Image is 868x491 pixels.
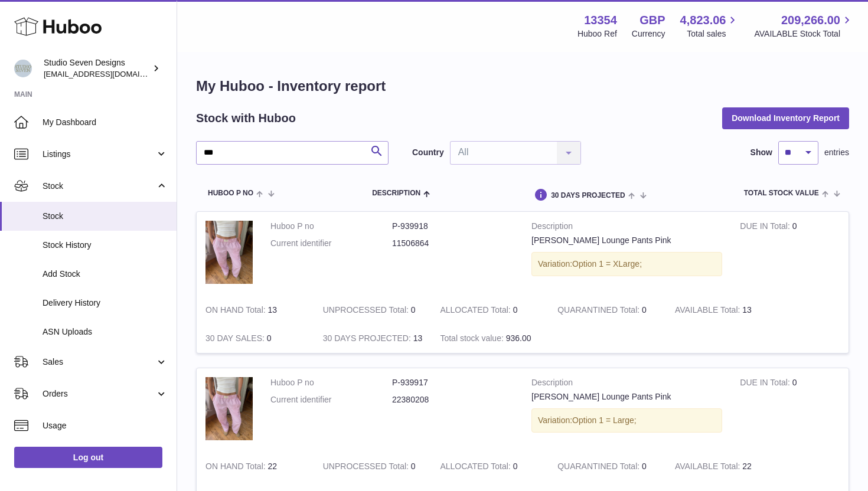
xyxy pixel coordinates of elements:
[577,28,617,40] div: Huboo Ref
[43,181,155,192] span: Stock
[680,12,726,28] span: 4,823.06
[750,147,772,158] label: Show
[440,305,513,317] strong: ALLOCATED Total
[205,221,253,284] img: product image
[572,259,642,269] span: Option 1 = XLarge;
[323,305,411,317] strong: UNPROCESSED Total
[43,326,168,338] span: ASN Uploads
[392,221,514,232] dd: P-939918
[196,77,849,96] h1: My Huboo - Inventory report
[639,12,665,28] strong: GBP
[531,235,722,246] div: [PERSON_NAME] Lounge Pants Pink
[531,252,722,276] div: Variation:
[687,28,739,40] span: Total sales
[44,57,150,80] div: Studio Seven Designs
[14,60,32,77] img: contact.studiosevendesigns@gmail.com
[431,452,549,481] td: 0
[43,211,168,222] span: Stock
[506,333,531,343] span: 936.00
[531,391,722,402] div: [PERSON_NAME] Lounge Pants Pink
[531,221,722,235] strong: Description
[440,333,505,346] strong: Total stock value
[666,452,784,481] td: 22
[44,69,174,78] span: [EMAIL_ADDRESS][DOMAIN_NAME]
[205,377,253,440] img: product image
[440,461,513,474] strong: ALLOCATED Total
[572,415,637,425] span: Option 1 = Large;
[392,377,514,388] dd: P-939917
[43,297,168,309] span: Delivery History
[205,461,268,474] strong: ON HAND Total
[584,12,617,28] strong: 13354
[43,269,168,280] span: Add Stock
[197,452,314,481] td: 22
[744,189,819,197] span: Total stock value
[43,117,168,128] span: My Dashboard
[740,378,792,390] strong: DUE IN Total
[43,240,168,251] span: Stock History
[323,333,413,346] strong: 30 DAYS PROJECTED
[754,28,854,40] span: AVAILABLE Stock Total
[731,368,849,452] td: 0
[675,305,742,317] strong: AVAILABLE Total
[392,394,514,405] dd: 22380208
[680,12,740,40] a: 4,823.06 Total sales
[43,356,155,368] span: Sales
[781,12,840,28] span: 209,266.00
[392,238,514,249] dd: 11506864
[722,107,849,129] button: Download Inventory Report
[205,333,267,346] strong: 30 DAY SALES
[314,296,432,325] td: 0
[642,305,647,315] span: 0
[314,324,432,353] td: 13
[824,147,849,158] span: entries
[675,461,742,474] strong: AVAILABLE Total
[531,408,722,433] div: Variation:
[557,461,642,474] strong: QUARANTINED Total
[372,189,420,197] span: Description
[270,394,392,405] dt: Current identifier
[642,461,647,471] span: 0
[197,296,314,325] td: 13
[431,296,549,325] td: 0
[205,305,268,317] strong: ON HAND Total
[754,12,854,40] a: 209,266.00 AVAILABLE Stock Total
[666,296,784,325] td: 13
[197,324,314,353] td: 0
[43,420,168,431] span: Usage
[412,147,444,158] label: Country
[557,305,642,317] strong: QUARANTINED Total
[731,212,849,296] td: 0
[43,149,155,160] span: Listings
[43,388,155,400] span: Orders
[323,461,411,474] strong: UNPROCESSED Total
[632,28,665,40] div: Currency
[14,447,162,468] a: Log out
[740,221,792,234] strong: DUE IN Total
[196,110,296,126] h2: Stock with Huboo
[270,238,392,249] dt: Current identifier
[270,221,392,232] dt: Huboo P no
[531,377,722,391] strong: Description
[551,192,625,199] span: 30 DAYS PROJECTED
[314,452,432,481] td: 0
[270,377,392,388] dt: Huboo P no
[208,189,253,197] span: Huboo P no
